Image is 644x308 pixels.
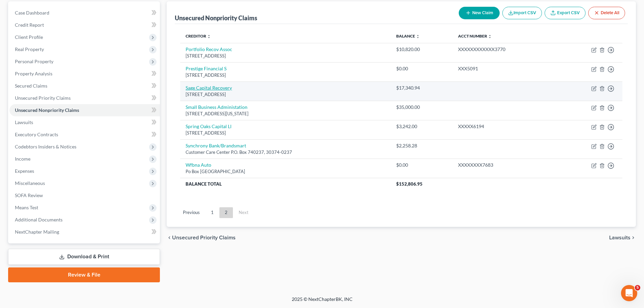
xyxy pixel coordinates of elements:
[9,189,160,202] a: SOFA Review
[9,104,160,116] a: Unsecured Nonpriority Claims
[396,123,447,130] div: $3,242.00
[458,162,552,168] div: XXXXXXXX7683
[207,34,211,39] i: unfold_more
[15,180,45,186] span: Miscellaneous
[186,168,385,175] div: Po Box [GEOGRAPHIC_DATA]
[186,104,247,110] a: Small Business Administation
[175,14,257,22] div: Unsecured Nonpriority Claims
[219,207,233,218] a: 2
[15,83,47,89] span: Secured Claims
[15,229,59,235] span: NextChapter Mailing
[186,123,232,129] a: Spring Oaks Capital Ll
[129,296,515,308] div: 2025 © NextChapterBK, INC
[459,7,500,19] button: New Claim
[396,46,447,53] div: $10,820.00
[167,235,236,240] button: chevron_left Unsecured Priority Claims
[502,7,542,19] button: Import CSV
[396,162,447,168] div: $0.00
[396,104,447,111] div: $35,000.00
[167,235,172,240] i: chevron_left
[635,285,640,290] span: 5
[15,132,58,137] span: Executory Contracts
[396,65,447,72] div: $0.00
[15,192,43,198] span: SOFA Review
[8,249,160,265] a: Download & Print
[206,207,219,218] a: 1
[588,7,625,19] button: Delete All
[186,149,385,156] div: Customer Care Center P.O. Box 740237, 30374-0237
[9,80,160,92] a: Secured Claims
[15,22,44,28] span: Credit Report
[186,130,385,136] div: [STREET_ADDRESS]
[9,226,160,238] a: NextChapter Mailing
[9,19,160,31] a: Credit Report
[15,119,33,125] span: Lawsuits
[180,178,390,190] th: Balance Total
[15,58,53,64] span: Personal Property
[15,46,44,52] span: Real Property
[9,116,160,128] a: Lawsuits
[396,33,420,39] a: Balance unfold_more
[9,68,160,80] a: Property Analysis
[186,91,385,98] div: [STREET_ADDRESS]
[186,53,385,59] div: [STREET_ADDRESS]
[15,168,34,174] span: Expenses
[172,235,236,240] span: Unsecured Priority Claims
[8,267,160,282] a: Review & File
[186,111,385,117] div: [STREET_ADDRESS][US_STATE]
[186,143,246,148] a: Synchrony Bank/Brandsmart
[15,144,76,149] span: Codebtors Insiders & Notices
[186,33,211,39] a: Creditor unfold_more
[186,66,226,71] a: Prestige Financial S
[609,235,636,240] button: Lawsuits chevron_right
[15,71,52,76] span: Property Analysis
[416,34,420,39] i: unfold_more
[15,95,71,101] span: Unsecured Priority Claims
[15,156,30,162] span: Income
[545,7,586,19] a: Export CSV
[9,7,160,19] a: Case Dashboard
[630,235,636,240] i: chevron_right
[186,85,232,91] a: Sage Capital Recovery
[9,92,160,104] a: Unsecured Priority Claims
[15,217,63,222] span: Additional Documents
[186,162,211,168] a: Wfbna Auto
[9,128,160,141] a: Executory Contracts
[15,10,49,16] span: Case Dashboard
[458,33,492,39] a: Acct Number unfold_more
[458,65,552,72] div: XXX5091
[15,34,43,40] span: Client Profile
[186,46,232,52] a: Portfolio Recov Assoc
[396,85,447,91] div: $17,340.94
[15,205,38,210] span: Means Test
[396,181,423,187] span: $152,806.95
[488,34,492,39] i: unfold_more
[177,207,205,218] a: Previous
[621,285,637,301] iframe: Intercom live chat
[458,123,552,130] div: XXXXX6194
[186,72,385,78] div: [STREET_ADDRESS]
[609,235,630,240] span: Lawsuits
[15,107,79,113] span: Unsecured Nonpriority Claims
[458,46,552,53] div: XXXXXXXXXXXX3770
[396,142,447,149] div: $2,258.28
